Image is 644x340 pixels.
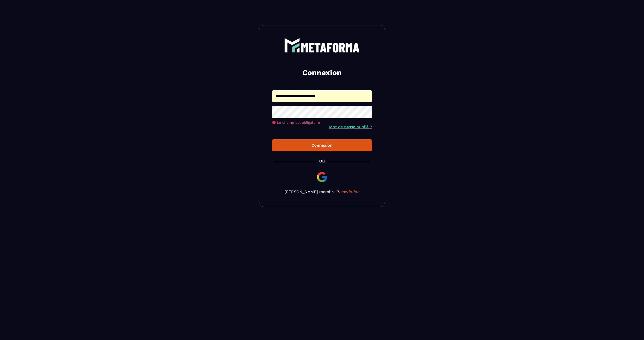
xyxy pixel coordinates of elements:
div: Connexion [276,143,368,148]
button: Connexion [272,139,372,151]
h2: Connexion [278,68,366,78]
span: Le champ est obligatoire [277,120,320,124]
a: Mot de passe oublié ? [329,124,372,129]
p: Ou [319,159,325,163]
img: logo [284,38,360,53]
img: google [316,171,328,183]
a: logo [272,38,372,53]
a: Inscription [339,189,360,194]
p: [PERSON_NAME] membre ? [272,189,372,194]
